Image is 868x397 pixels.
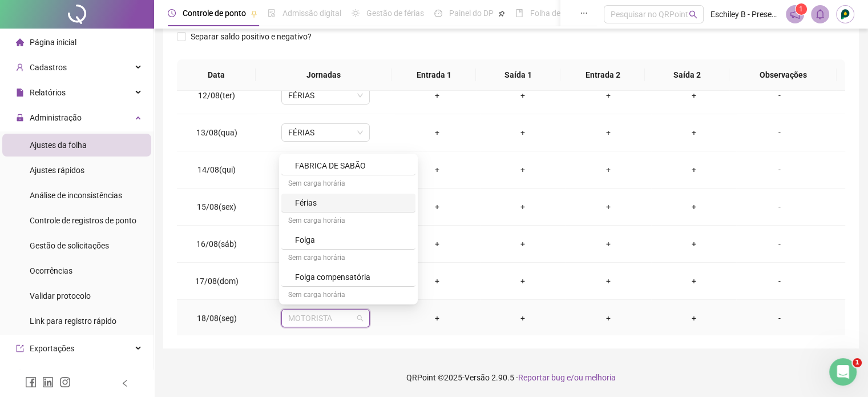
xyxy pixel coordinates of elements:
[815,9,825,19] span: bell
[575,200,642,213] div: +
[30,369,72,378] span: Integrações
[403,200,471,213] div: +
[196,239,237,248] span: 16/08(sáb)
[288,310,363,327] span: MOTORISTA
[42,376,54,388] span: linkedin
[660,89,728,102] div: +
[489,312,556,324] div: +
[281,157,415,175] div: FABRICA DE SABÃO
[59,376,71,388] span: instagram
[281,175,415,194] div: Sem carga horária
[476,59,560,91] th: Saída 1
[660,163,728,176] div: +
[660,200,728,213] div: +
[710,8,779,21] span: Eschiley B - Preserve Ambiental
[16,38,24,46] span: home
[489,126,556,139] div: +
[295,234,409,246] div: Folga
[575,89,642,102] div: +
[168,9,176,17] span: clock-circle
[16,63,24,71] span: user-add
[660,238,728,250] div: +
[403,89,471,102] div: +
[575,312,642,324] div: +
[197,165,236,174] span: 14/08(qui)
[790,9,800,19] span: notification
[256,59,391,91] th: Jornadas
[281,250,415,268] div: Sem carga horária
[288,87,363,104] span: FÉRIAS
[489,275,556,287] div: +
[403,312,471,324] div: +
[281,212,415,231] div: Sem carga horária
[288,124,363,141] span: FÉRIAS
[281,194,415,212] div: Férias
[745,163,813,176] div: -
[30,241,109,250] span: Gestão de solicitações
[660,312,728,324] div: +
[403,126,471,139] div: +
[30,191,122,200] span: Análise de inconsistências
[799,5,803,13] span: 1
[25,376,37,388] span: facebook
[403,238,471,250] div: +
[660,126,728,139] div: +
[530,9,603,18] span: Folha de pagamento
[281,268,415,287] div: Folga compensatória
[16,344,24,352] span: export
[30,88,66,97] span: Relatórios
[30,141,87,150] span: Ajustes da folha
[30,63,67,72] span: Cadastros
[489,163,556,176] div: +
[645,59,729,91] th: Saída 2
[837,6,854,23] img: 34605
[403,275,471,287] div: +
[16,114,24,122] span: lock
[745,238,813,250] div: -
[391,59,476,91] th: Entrada 1
[295,271,409,283] div: Folga compensatória
[197,314,237,323] span: 18/08(seg)
[660,275,728,287] div: +
[853,358,862,367] span: 1
[268,9,276,17] span: file-done
[352,9,360,17] span: sun
[745,275,813,287] div: -
[30,166,84,175] span: Ajustes rápidos
[30,113,82,122] span: Administração
[198,91,235,100] span: 12/08(ter)
[295,159,409,172] div: FABRICA DE SABÃO
[30,316,116,326] span: Link para registro rápido
[121,379,129,387] span: left
[281,231,415,250] div: Folga
[465,373,490,382] span: Versão
[796,3,807,15] sup: 1
[30,216,136,225] span: Controle de registros de ponto
[729,59,837,91] th: Observações
[251,10,257,17] span: pushpin
[197,202,236,211] span: 15/08(sex)
[745,200,813,213] div: -
[575,275,642,287] div: +
[403,163,471,176] div: +
[16,89,24,97] span: file
[515,9,523,17] span: book
[186,30,316,43] span: Separar saldo positivo e negativo?
[745,126,813,139] div: -
[295,197,409,209] div: Férias
[30,38,76,47] span: Página inicial
[282,9,341,18] span: Admissão digital
[745,89,813,102] div: -
[575,126,642,139] div: +
[575,238,642,250] div: +
[183,9,246,18] span: Controle de ponto
[575,163,642,176] div: +
[489,89,556,102] div: +
[518,373,616,382] span: Reportar bug e/ou melhoria
[177,59,256,91] th: Data
[489,238,556,250] div: +
[829,358,857,386] iframe: Intercom live chat
[738,69,827,81] span: Observações
[281,287,415,305] div: Sem carga horária
[745,312,813,324] div: -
